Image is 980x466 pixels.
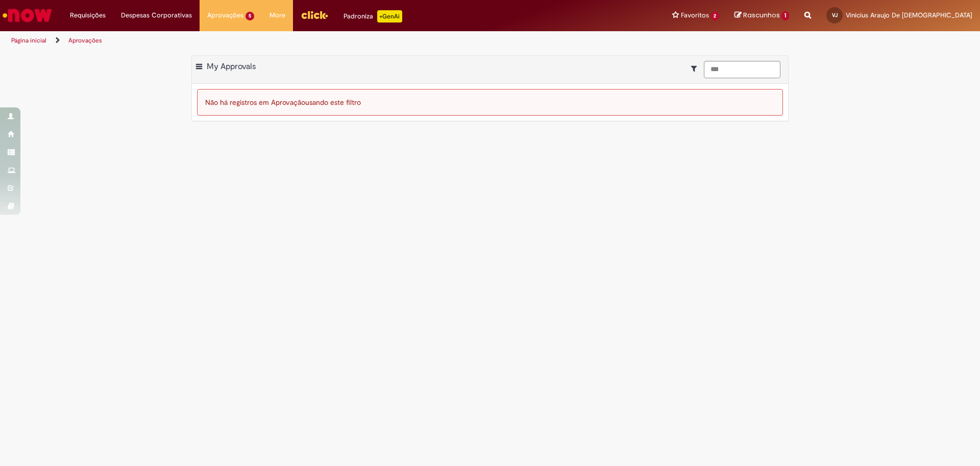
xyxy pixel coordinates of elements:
[197,89,783,116] div: Não há registros em Aprovação
[301,7,328,23] img: click_logo_yellow_360x200.png
[1,5,54,26] img: ServiceNow
[377,10,402,23] p: +GenAi
[734,11,789,20] a: Rascunhos
[846,11,972,19] span: Vinicius Araujo De [DEMOGRAPHIC_DATA]
[246,12,254,20] span: 5
[70,10,106,20] span: Requisições
[344,10,402,23] div: Padroniza
[269,10,285,20] span: More
[743,10,780,20] span: Rascunhos
[305,98,361,107] span: usando este filtro
[691,65,702,72] i: Mostrar filtros para: Suas Solicitações
[832,12,838,18] span: VJ
[681,10,709,20] span: Favoritos
[11,36,46,45] a: Página inicial
[121,10,192,20] span: Despesas Corporativas
[781,11,789,20] span: 1
[8,31,646,50] ul: Trilhas de página
[711,12,720,20] span: 2
[68,36,102,45] a: Aprovações
[207,10,243,20] span: Aprovações
[207,61,256,72] span: My Approvals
